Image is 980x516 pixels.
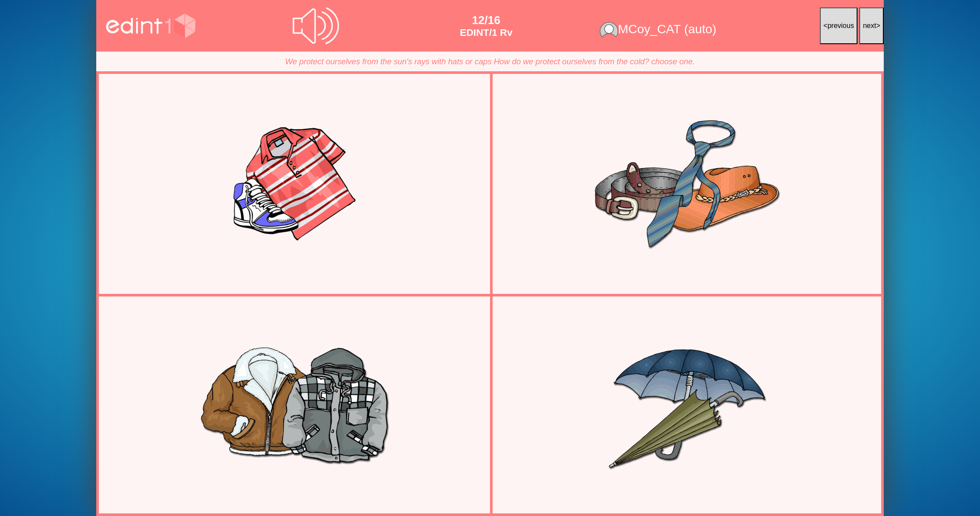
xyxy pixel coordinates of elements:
[460,27,512,38] div: item: 1Rv12
[820,7,857,45] button: <previous
[859,7,884,45] button: next>
[101,5,200,47] img: logo_edint1_num_blanco.svg
[292,3,339,49] div: This test has audio. Click to listen again.
[863,22,876,29] span: next
[600,22,717,38] div: Person that is taken the test
[600,22,618,37] img: alumnogenerico.svg
[827,22,854,29] span: previous
[440,14,512,38] div: item: 1Rv12
[285,57,695,66] i: We protect ourselves from the sun's rays with hats or caps How do we protect ourselves from the c...
[472,14,500,27] b: 12/16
